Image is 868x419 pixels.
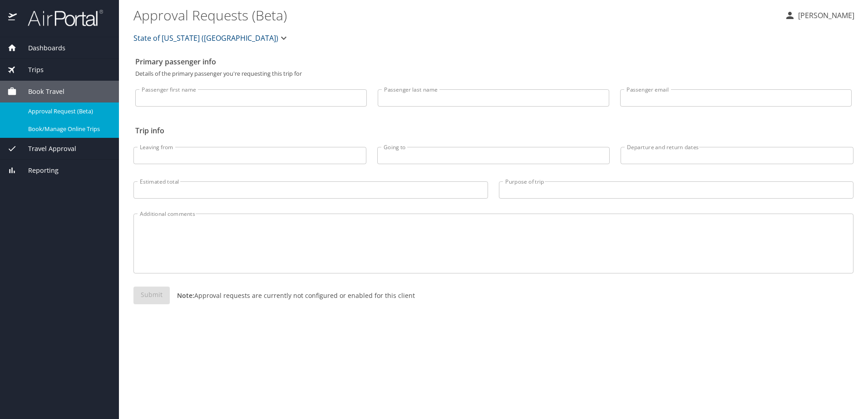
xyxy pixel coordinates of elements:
[133,1,777,29] h1: Approval Requests (Beta)
[28,107,108,116] span: Approval Request (Beta)
[18,9,103,27] img: airportal-logo.png
[17,166,59,175] span: Reporting
[17,65,44,75] span: Trips
[17,43,65,53] span: Dashboards
[795,10,854,21] p: [PERSON_NAME]
[17,87,64,97] span: Book Travel
[781,7,858,24] button: [PERSON_NAME]
[28,125,108,133] span: Book/Manage Online Trips
[8,9,18,27] img: icon-airportal.png
[170,291,415,300] p: Approval requests are currently not configured or enabled for this client
[17,144,76,154] span: Travel Approval
[135,54,852,69] h2: Primary passenger info
[177,291,194,300] strong: Note:
[135,123,852,138] h2: Trip info
[135,71,852,77] p: Details of the primary passenger you're requesting this trip for
[130,29,293,47] button: State of [US_STATE] ([GEOGRAPHIC_DATA])
[133,32,278,44] span: State of [US_STATE] ([GEOGRAPHIC_DATA])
